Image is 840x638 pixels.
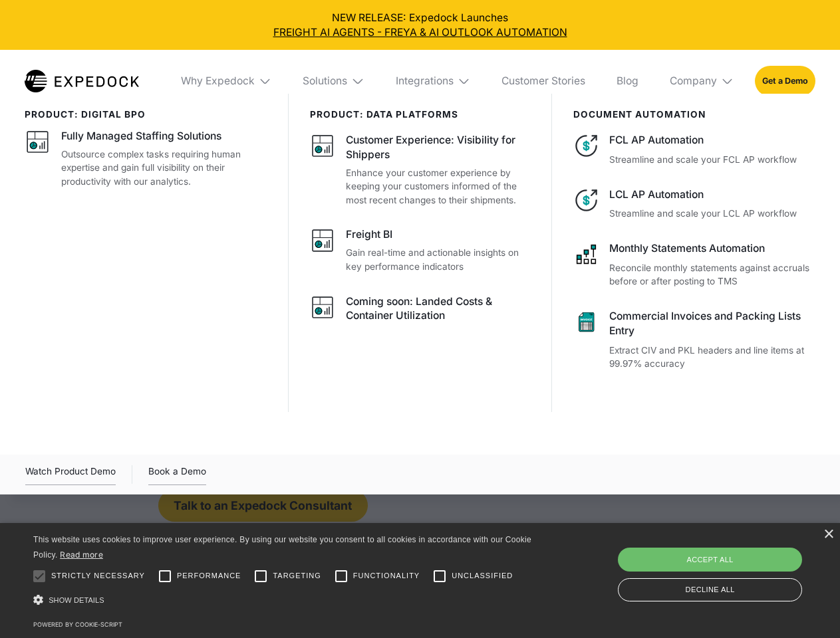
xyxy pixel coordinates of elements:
a: LCL AP AutomationStreamline and scale your LCL AP workflow [573,187,815,221]
a: Read more [60,550,103,560]
div: NEW RELEASE: Expedock Launches [11,11,830,40]
div: Why Expedock [181,74,255,88]
a: Freight BIGain real-time and actionable insights on key performance indicators [310,227,531,273]
span: This website uses cookies to improve user experience. By using our website you consent to all coo... [33,535,531,560]
div: document automation [573,109,815,120]
div: PRODUCT: data platforms [310,109,531,120]
div: Solutions [293,50,375,112]
p: Extract CIV and PKL headers and line items at 99.97% accuracy [609,344,815,371]
a: Blog [606,50,648,112]
span: Unclassified [452,570,513,582]
div: Commercial Invoices and Packing Lists Entry [609,309,815,338]
div: Integrations [396,74,454,88]
p: Streamline and scale your LCL AP workflow [609,207,815,221]
p: Gain real-time and actionable insights on key performance indicators [346,246,531,273]
a: Monthly Statements AutomationReconcile monthly statements against accruals before or after postin... [573,241,815,288]
a: open lightbox [25,464,116,485]
div: product: digital bpo [25,109,267,120]
div: Company [659,50,744,112]
a: Customer Experience: Visibility for ShippersEnhance your customer experience by keeping your cust... [310,133,531,207]
iframe: Chat Widget [619,494,840,638]
div: Integrations [385,50,481,112]
div: Watch Product Demo [25,464,116,485]
div: Solutions [303,74,347,88]
p: Enhance your customer experience by keeping your customers informed of the most recent changes to... [346,166,531,207]
a: Powered by cookie-script [33,621,122,628]
span: Targeting [273,570,321,582]
p: Reconcile monthly statements against accruals before or after posting to TMS [609,261,815,288]
span: Strictly necessary [51,570,145,582]
p: Streamline and scale your FCL AP workflow [609,153,815,167]
div: Fully Managed Staffing Solutions [61,129,221,144]
a: FREIGHT AI AGENTS - FREYA & AI OUTLOOK AUTOMATION [11,25,830,40]
div: FCL AP Automation [609,133,815,148]
a: Book a Demo [148,464,206,485]
div: LCL AP Automation [609,187,815,202]
a: FCL AP AutomationStreamline and scale your FCL AP workflow [573,133,815,166]
div: Customer Experience: Visibility for Shippers [346,133,531,162]
span: Functionality [353,570,420,582]
div: Monthly Statements Automation [609,241,815,256]
div: Why Expedock [170,50,282,112]
a: Commercial Invoices and Packing Lists EntryExtract CIV and PKL headers and line items at 99.97% a... [573,309,815,371]
a: Customer Stories [491,50,595,112]
div: Freight BI [346,227,392,242]
div: Company [670,74,717,88]
a: Fully Managed Staffing SolutionsOutsource complex tasks requiring human expertise and gain full v... [25,129,267,188]
p: Outsource complex tasks requiring human expertise and gain full visibility on their productivity ... [61,148,267,189]
div: Coming soon: Landed Costs & Container Utilization [346,294,531,324]
div: Show details [33,591,536,609]
span: Show details [49,596,104,604]
span: Performance [177,570,241,582]
a: Get a Demo [755,66,815,96]
a: Coming soon: Landed Costs & Container Utilization [310,294,531,328]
